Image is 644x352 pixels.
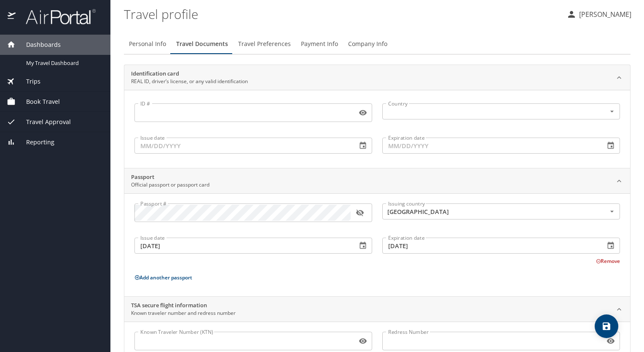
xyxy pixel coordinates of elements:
div: Identification cardREAL ID, driver’s license, or any valid identification [124,90,630,168]
span: Dashboards [16,40,61,49]
span: Company Info [348,39,387,49]
h2: TSA secure flight information [131,301,236,310]
div: Identification cardREAL ID, driver’s license, or any valid identification [124,65,630,90]
button: Open [607,106,617,116]
p: REAL ID, driver’s license, or any valid identification [131,78,248,85]
button: save [595,314,618,338]
div: Profile [124,34,631,54]
input: MM/DD/YYYY [382,238,598,254]
input: MM/DD/YYYY [134,138,350,154]
span: Personal Info [129,39,166,49]
span: Book Travel [16,97,60,106]
div: PassportOfficial passport or passport card [124,193,630,296]
button: [PERSON_NAME] [563,7,635,22]
span: My Travel Dashboard [26,59,100,67]
span: Travel Documents [176,39,228,49]
img: icon-airportal.png [8,8,16,25]
span: Trips [16,77,40,86]
span: Travel Approval [16,117,71,127]
span: Payment Info [301,39,338,49]
span: Travel Preferences [238,39,291,49]
h2: Identification card [131,70,248,78]
input: MM/DD/YYYY [134,238,350,254]
input: MM/DD/YYYY [382,138,598,154]
button: Open [607,206,617,217]
p: [PERSON_NAME] [577,9,631,19]
p: Official passport or passport card [131,181,209,189]
p: Known traveler number and redress number [131,309,236,317]
button: Remove [596,257,620,265]
h1: Travel profile [124,1,560,27]
span: Reporting [16,138,54,147]
h2: Passport [131,173,209,181]
div: TSA secure flight informationKnown traveler number and redress number [124,297,630,322]
div: PassportOfficial passport or passport card [124,168,630,194]
img: airportal-logo.png [16,8,96,25]
button: Add another passport [134,274,192,281]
